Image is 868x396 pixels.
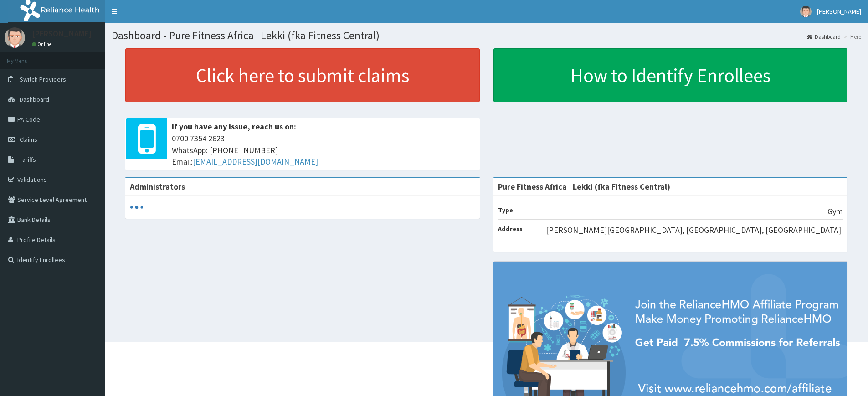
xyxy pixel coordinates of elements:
span: 0700 7354 2623 WhatsApp: [PHONE_NUMBER] Email: [172,133,475,168]
p: Gym [827,206,843,217]
b: Type [498,206,513,214]
a: [EMAIL_ADDRESS][DOMAIN_NAME] [193,156,318,167]
b: Administrators [130,181,185,192]
p: [PERSON_NAME][GEOGRAPHIC_DATA], [GEOGRAPHIC_DATA], [GEOGRAPHIC_DATA]. [546,224,843,236]
span: Claims [20,135,37,144]
span: Tariffs [20,155,36,164]
li: Here [842,33,861,41]
b: If you have any issue, reach us on: [172,121,296,132]
span: [PERSON_NAME] [817,7,861,15]
b: Address [498,225,523,233]
a: Dashboard [807,33,841,41]
img: User Image [5,27,25,48]
a: How to Identify Enrollees [493,48,848,102]
svg: audio-loading [130,201,144,214]
span: Dashboard [20,95,49,103]
p: [PERSON_NAME] [32,30,92,38]
a: Click here to submit claims [125,48,480,102]
h1: Dashboard - Pure Fitness Africa | Lekki (fka Fitness Central) [112,30,861,41]
a: Online [32,41,54,47]
strong: Pure Fitness Africa | Lekki (fka Fitness Central) [498,181,670,192]
img: User Image [800,6,812,17]
span: Switch Providers [20,75,66,83]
